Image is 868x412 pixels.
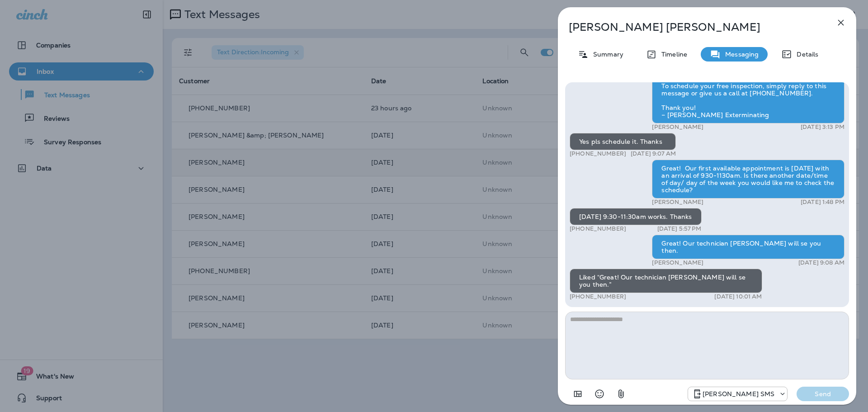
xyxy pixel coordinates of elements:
p: [PERSON_NAME] SMS [703,390,774,398]
p: [PHONE_NUMBER] [570,293,626,300]
p: [DATE] 9:08 AM [798,259,844,266]
p: [PERSON_NAME] [652,199,703,206]
p: Timeline [657,51,687,58]
p: [DATE] 1:48 PM [801,199,844,206]
div: Great! Our first available appointment is [DATE] with an arrival of 930-1130am. Is there another ... [652,160,844,199]
p: Summary [589,51,623,58]
button: Add in a premade template [569,385,587,403]
p: Messaging [721,51,759,58]
p: Details [792,51,818,58]
p: [PHONE_NUMBER] [570,225,626,232]
p: [PHONE_NUMBER] [570,150,626,157]
button: Select an emoji [590,385,609,403]
div: [DATE] 9:30-11:30am works. Thanks [570,208,702,225]
div: Liked “Great! Our technician [PERSON_NAME] will se you then.” [570,269,762,293]
p: [PERSON_NAME] [652,259,703,266]
p: [PERSON_NAME] [652,123,703,131]
p: [DATE] 5:57 PM [657,225,702,232]
p: [DATE] 10:01 AM [714,293,762,300]
p: [DATE] 3:13 PM [801,123,844,131]
div: Yes pls schedule it. Thanks [570,133,676,150]
div: Great! Our technician [PERSON_NAME] will se you then. [652,235,844,259]
p: [DATE] 9:07 AM [631,150,676,157]
p: [PERSON_NAME] [PERSON_NAME] [569,21,816,33]
div: +1 (757) 760-3335 [688,388,787,399]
